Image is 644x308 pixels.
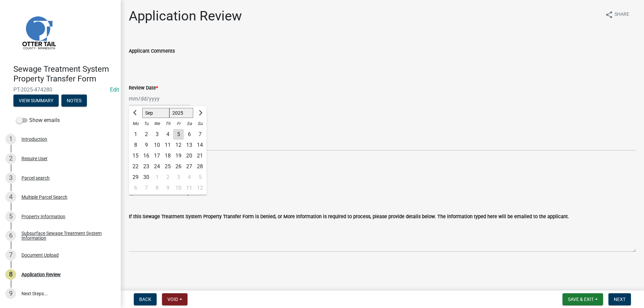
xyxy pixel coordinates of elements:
div: 9 [141,140,152,150]
div: 21 [195,150,205,161]
div: 11 [184,183,195,193]
div: Sunday, September 28, 2025 [195,161,205,172]
div: Thursday, September 4, 2025 [162,129,173,140]
div: Sunday, September 14, 2025 [195,140,205,150]
div: 9 [5,288,16,299]
label: Show emails [16,116,60,124]
div: Application Review [21,272,61,277]
span: Back [139,297,151,302]
div: 1 [5,134,16,144]
span: Share [614,11,629,19]
div: 4 [184,172,195,183]
div: 2 [162,172,173,183]
div: Monday, September 22, 2025 [130,161,141,172]
div: 3 [152,129,162,140]
div: Thursday, October 9, 2025 [162,183,173,193]
div: Monday, September 15, 2025 [130,150,141,161]
div: 6 [130,183,141,193]
select: Select month [142,108,169,118]
div: Wednesday, October 1, 2025 [152,172,162,183]
button: Save & Exit [562,293,603,305]
div: Monday, October 6, 2025 [130,183,141,193]
div: Mo [130,118,141,129]
div: 8 [152,183,162,193]
div: Monday, September 29, 2025 [130,172,141,183]
div: Require User [21,156,48,161]
div: Sa [184,118,195,129]
label: Applicant Comments [129,49,175,54]
div: 14 [195,140,205,150]
div: 18 [162,150,173,161]
div: We [152,118,162,129]
div: 3 [173,172,184,183]
div: 24 [152,161,162,172]
div: 6 [5,230,16,241]
div: 7 [195,129,205,140]
i: share [605,11,613,19]
div: 10 [173,183,184,193]
div: 15 [130,150,141,161]
select: Select year [169,108,194,118]
button: Back [134,293,157,305]
wm-modal-confirm: Summary [13,98,59,104]
div: 5 [195,172,205,183]
label: Review Date [129,86,158,90]
div: 1 [152,172,162,183]
div: 20 [184,150,195,161]
div: Saturday, October 11, 2025 [184,183,195,193]
div: Thursday, September 25, 2025 [162,161,173,172]
button: Notes [61,95,87,107]
h1: Application Review [129,8,242,24]
div: 7 [5,250,16,260]
div: 26 [173,161,184,172]
div: 22 [130,161,141,172]
span: Void [167,297,178,302]
div: Tuesday, September 2, 2025 [141,129,152,140]
button: Next month [196,108,204,118]
button: Void [162,293,187,305]
div: Saturday, October 4, 2025 [184,172,195,183]
div: Th [162,118,173,129]
div: Parcel search [21,176,50,180]
div: 17 [152,150,162,161]
div: Thursday, September 11, 2025 [162,140,173,150]
div: Friday, October 10, 2025 [173,183,184,193]
label: If this Sewage Treatment System Property Transfer Form is Denied, or More Information is required... [129,214,569,219]
div: Friday, October 3, 2025 [173,172,184,183]
div: 4 [5,192,16,202]
div: 8 [130,140,141,150]
div: Tuesday, September 16, 2025 [141,150,152,161]
div: 30 [141,172,152,183]
img: Otter Tail County, Minnesota [13,7,64,57]
div: Tu [141,118,152,129]
div: Monday, September 1, 2025 [130,129,141,140]
div: Friday, September 26, 2025 [173,161,184,172]
div: 23 [141,161,152,172]
a: Edit [110,86,119,93]
div: 29 [130,172,141,183]
div: Saturday, September 27, 2025 [184,161,195,172]
div: 4 [162,129,173,140]
div: Wednesday, September 24, 2025 [152,161,162,172]
div: 3 [5,173,16,183]
wm-modal-confirm: Edit Application Number [110,86,119,93]
div: Sunday, October 5, 2025 [195,172,205,183]
div: 5 [5,211,16,222]
div: 13 [184,140,195,150]
h4: Sewage Treatment System Property Transfer Form [13,64,115,84]
div: 7 [141,183,152,193]
div: Tuesday, October 7, 2025 [141,183,152,193]
div: Tuesday, September 23, 2025 [141,161,152,172]
div: 16 [141,150,152,161]
div: Property Information [21,214,65,219]
div: 19 [173,150,184,161]
input: mm/dd/yyyy [129,92,190,106]
div: Wednesday, October 8, 2025 [152,183,162,193]
div: 1 [130,129,141,140]
div: 11 [162,140,173,150]
button: View Summary [13,95,59,107]
button: Previous month [131,108,140,118]
div: Sunday, September 7, 2025 [195,129,205,140]
div: Saturday, September 13, 2025 [184,140,195,150]
div: Subsurface Sewage Treatment System Information [21,231,110,240]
